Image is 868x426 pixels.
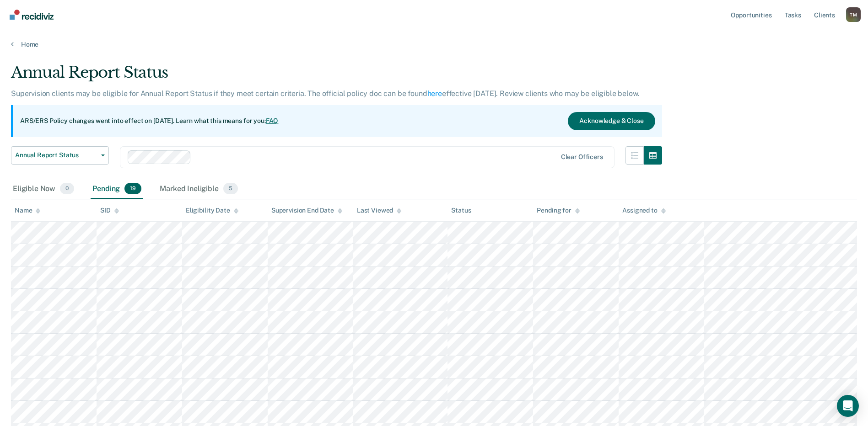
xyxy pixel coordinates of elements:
div: Marked Ineligible5 [158,179,240,199]
img: Recidiviz [10,10,54,20]
div: Last Viewed [357,207,401,214]
div: Name [15,207,40,214]
span: 0 [60,183,74,195]
span: 19 [124,183,141,195]
div: Supervision End Date [271,207,342,214]
div: Annual Report Status [11,63,662,89]
p: ARS/ERS Policy changes went into effect on [DATE]. Learn what this means for you: [20,117,278,126]
div: Clear officers [561,153,603,161]
div: Pending for [537,207,579,214]
div: Eligibility Date [186,207,238,214]
a: Home [11,40,857,48]
a: FAQ [266,117,279,124]
div: T M [846,7,861,22]
button: Profile dropdown button [846,7,861,22]
span: Annual Report Status [15,151,97,159]
p: Supervision clients may be eligible for Annual Report Status if they meet certain criteria. The o... [11,89,639,98]
div: Pending19 [91,179,143,199]
div: Open Intercom Messenger [837,395,859,417]
button: Acknowledge & Close [568,112,655,130]
button: Annual Report Status [11,146,109,165]
div: Assigned to [622,207,665,214]
div: SID [100,207,119,214]
a: here [427,89,442,98]
span: 5 [223,183,238,195]
div: Eligible Now0 [11,179,76,199]
div: Status [451,207,471,214]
